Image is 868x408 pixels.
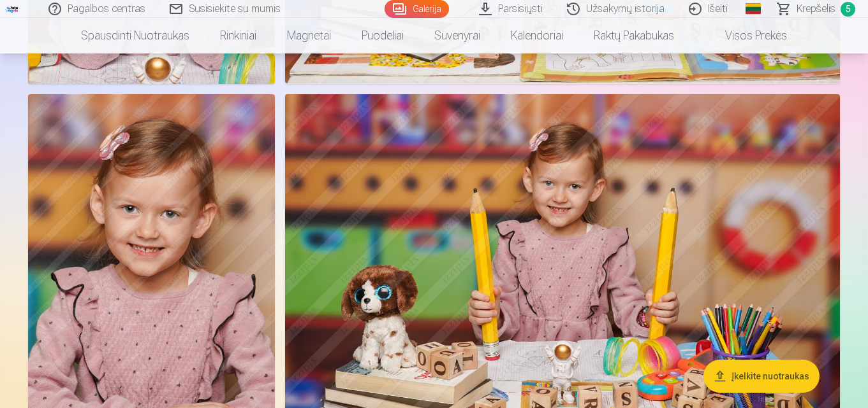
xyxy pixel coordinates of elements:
a: Visos prekės [689,18,802,53]
a: Magnetai [272,18,346,53]
span: Krepšelis [797,1,835,17]
button: Įkelkite nuotraukas [703,360,820,393]
span: 5 [841,2,855,17]
a: Rinkiniai [205,18,272,53]
a: Spausdinti nuotraukas [66,18,205,53]
img: /fa5 [5,5,19,13]
a: Suvenyrai [419,18,496,53]
a: Raktų pakabukas [578,18,689,53]
a: Kalendoriai [496,18,578,53]
a: Puodeliai [346,18,419,53]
